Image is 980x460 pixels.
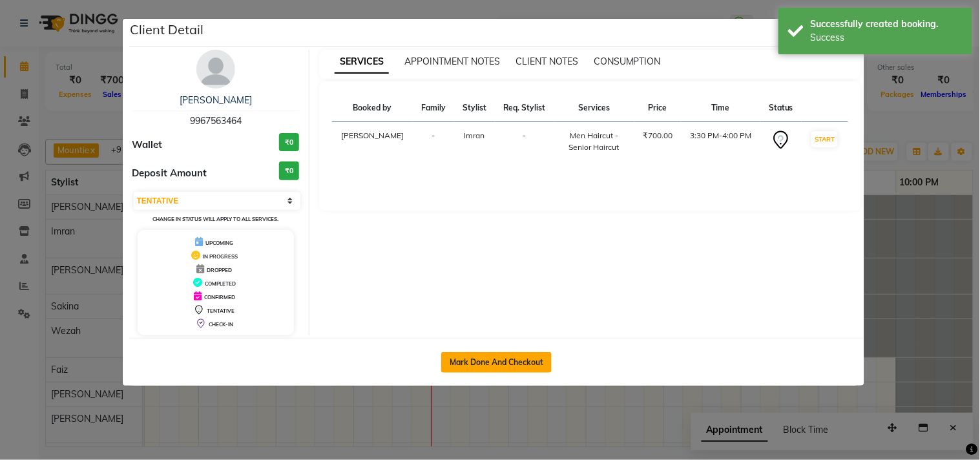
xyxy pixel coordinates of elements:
button: Mark Done And Checkout [441,352,552,373]
span: 9967563464 [190,115,242,127]
h3: ₹0 [279,162,299,180]
span: CONSUMPTION [594,56,661,67]
td: - [495,122,554,162]
th: Family [413,94,454,122]
th: Time [681,94,760,122]
th: Services [554,94,634,122]
div: ₹700.00 [642,130,673,141]
h5: Client Detail [130,20,204,39]
img: avatar [196,50,235,89]
span: CLIENT NOTES [516,56,578,67]
div: Men Haircut - Senior Haircut [562,130,627,153]
span: CONFIRMED [204,294,235,300]
button: START [811,131,838,147]
a: [PERSON_NAME] [180,94,252,106]
td: - [413,122,454,162]
th: Stylist [454,94,495,122]
span: IN PROGRESS [203,253,238,260]
h3: ₹0 [279,133,299,152]
span: DROPPED [207,267,232,273]
span: APPOINTMENT NOTES [404,56,500,67]
small: Change in status will apply to all services. [152,216,278,222]
th: Price [634,94,681,122]
div: Success [811,31,963,45]
span: UPCOMING [205,240,233,246]
th: Booked by [332,94,413,122]
span: Wallet [132,138,163,152]
span: Deposit Amount [132,166,207,181]
td: 3:30 PM-4:00 PM [681,122,760,162]
span: COMPLETED [205,280,236,287]
th: Status [760,94,802,122]
th: Req. Stylist [495,94,554,122]
span: CHECK-IN [209,321,233,328]
td: [PERSON_NAME] [332,122,413,162]
span: TENTATIVE [207,308,235,314]
span: Imran [464,131,485,140]
div: Successfully created booking. [811,17,963,31]
span: SERVICES [335,50,389,74]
